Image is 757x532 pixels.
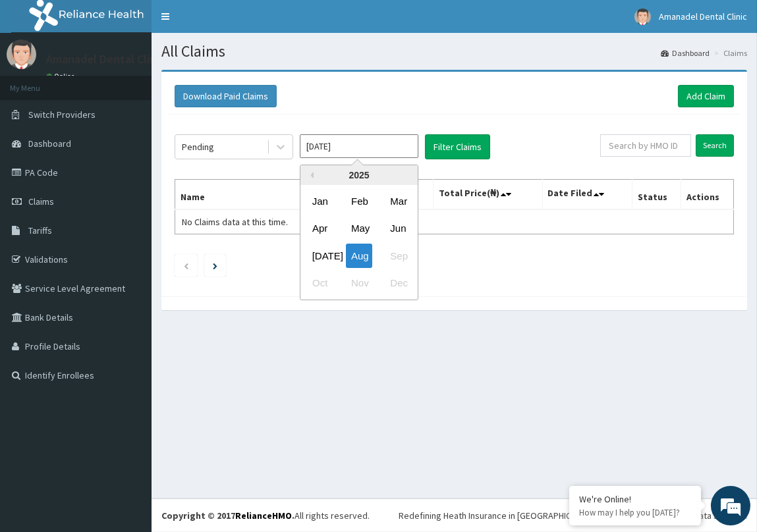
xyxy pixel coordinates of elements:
[632,180,681,210] th: Status
[346,217,372,241] div: Choose May 2025
[182,216,288,228] span: No Claims data at this time.
[661,47,710,59] a: Dashboard
[213,259,217,271] a: Next page
[175,85,277,107] button: Download Paid Claims
[399,509,747,522] div: Redefining Heath Insurance in [GEOGRAPHIC_DATA] using Telemedicine and Data Science!
[385,189,411,213] div: Choose March 2025
[346,244,372,268] div: Choose August 2025
[7,40,36,69] img: User Image
[183,259,189,271] a: Previous page
[634,9,651,25] img: User Image
[307,244,333,268] div: Choose July 2025
[307,217,333,241] div: Choose April 2025
[300,165,418,185] div: 2025
[161,43,747,60] h1: All Claims
[579,493,691,505] div: We're Online!
[711,47,747,59] li: Claims
[152,498,757,532] footer: All rights reserved.
[678,85,734,107] a: Add Claim
[579,507,691,518] p: How may I help you today?
[300,134,418,158] input: Select Month and Year
[307,172,314,178] button: Previous Year
[696,134,734,157] input: Search
[346,189,372,213] div: Choose February 2025
[307,189,333,213] div: Choose January 2025
[600,134,691,157] input: Search by HMO ID
[425,134,490,159] button: Filter Claims
[28,138,71,149] span: Dashboard
[235,510,292,521] a: RelianceHMO
[182,140,214,153] div: Pending
[46,53,165,65] p: Amanadel Dental Clinic
[28,196,54,207] span: Claims
[28,225,52,236] span: Tariffs
[681,180,734,210] th: Actions
[28,109,96,120] span: Switch Providers
[300,188,418,297] div: month 2025-08
[542,180,632,210] th: Date Filed
[46,72,78,81] a: Online
[161,510,294,521] strong: Copyright © 2017 .
[175,180,316,210] th: Name
[659,11,747,22] span: Amanadel Dental Clinic
[385,217,411,241] div: Choose June 2025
